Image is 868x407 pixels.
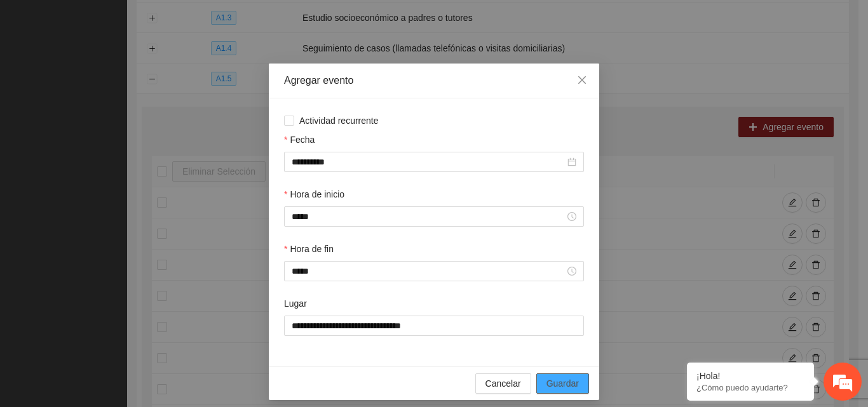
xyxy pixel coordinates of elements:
div: ¡Hola! [696,371,804,381]
label: Lugar [284,297,307,310]
button: Cancelar [475,373,531,394]
input: Fecha [292,155,565,169]
div: Minimizar ventana de chat en vivo [208,6,239,37]
span: Actividad recurrente [294,114,384,128]
input: Lugar [284,316,584,336]
span: close [577,75,587,85]
span: Cancelar [485,377,521,390]
input: Hora de inicio [292,210,565,224]
input: Hora de fin [292,264,565,278]
textarea: Escriba su mensaje y pulse “Intro” [6,272,242,316]
button: Guardar [536,373,589,394]
span: Estamos en línea. [74,132,175,260]
p: ¿Cómo puedo ayudarte? [696,383,804,392]
label: Fecha [284,133,315,147]
span: Guardar [546,377,579,390]
div: Agregar evento [284,74,584,88]
label: Hora de fin [284,242,334,256]
div: Chatee con nosotros ahora [66,65,214,81]
label: Hora de inicio [284,187,344,201]
button: Close [565,63,599,98]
